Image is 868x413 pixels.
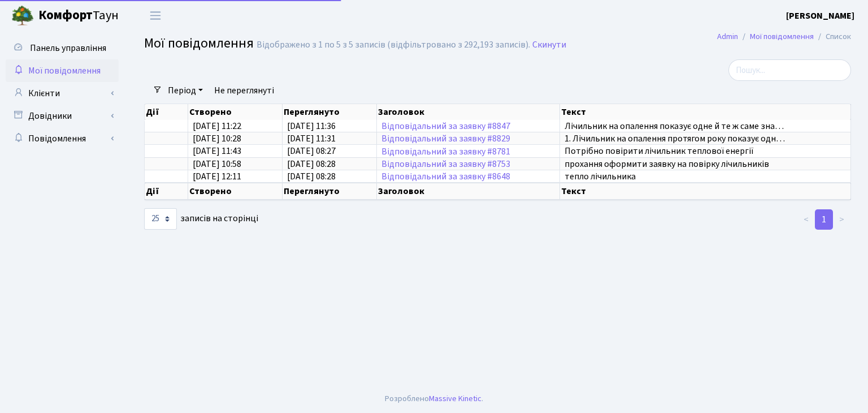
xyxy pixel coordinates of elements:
a: Відповідальний за заявку #8847 [381,120,510,132]
div: Розроблено . [385,393,483,405]
th: Заголовок [377,183,560,200]
span: [DATE] 08:28 [287,158,336,170]
a: Admin [717,31,738,42]
span: Мої повідомлення [144,33,254,53]
a: Мої повідомлення [6,59,119,82]
a: Повідомлення [6,127,119,150]
span: Таун [38,6,119,25]
th: Створено [188,183,283,200]
th: Текст [560,104,851,120]
span: Панель управління [30,42,106,54]
b: Комфорт [38,6,93,24]
a: Відповідальний за заявку #8753 [381,158,510,170]
span: [DATE] 10:28 [193,132,241,145]
th: Переглянуто [283,183,377,200]
input: Пошук... [728,59,851,81]
span: [DATE] 11:36 [287,120,336,132]
th: Переглянуто [283,104,377,120]
span: Лічильник на опалення показує одне й те ж саме зна… [565,120,784,132]
a: [PERSON_NAME] [786,9,854,23]
select: записів на сторінці [144,208,177,230]
img: logo.png [11,5,34,27]
label: записів на сторінці [144,208,258,230]
span: [DATE] 08:28 [287,170,336,183]
nav: breadcrumb [700,25,868,49]
span: [DATE] 12:11 [193,170,241,183]
th: Дії [145,183,188,200]
a: Відповідальний за заявку #8648 [381,170,510,183]
th: Створено [188,104,283,120]
span: 1. Лічильник на опалення протягом року показує одн… [565,132,785,145]
th: Дії [145,104,188,120]
a: Панель управління [6,37,119,59]
span: тепло лічильника [565,170,636,183]
a: Massive Kinetic [429,393,481,405]
button: Переключити навігацію [141,6,170,25]
th: Заголовок [377,104,560,120]
a: Клієнти [6,82,119,105]
li: Список [814,31,851,43]
span: [DATE] 08:27 [287,145,336,158]
a: Скинути [532,40,566,50]
th: Текст [560,183,851,200]
span: [DATE] 10:58 [193,158,241,170]
a: Відповідальний за заявку #8829 [381,132,510,145]
div: Відображено з 1 по 5 з 5 записів (відфільтровано з 292,193 записів). [257,40,530,50]
a: Довідники [6,105,119,127]
a: 1 [815,209,833,230]
span: [DATE] 11:43 [193,145,241,158]
a: Відповідальний за заявку #8781 [381,145,510,158]
b: [PERSON_NAME] [786,10,854,22]
a: Період [163,81,207,100]
span: [DATE] 11:22 [193,120,241,132]
a: Не переглянуті [210,81,279,100]
span: [DATE] 11:31 [287,132,336,145]
span: Мої повідомлення [28,64,101,77]
span: прохання оформити заявку на повірку лічильників [565,158,769,170]
span: Потрібно повірити лічильник теплової енергії [565,145,754,158]
a: Мої повідомлення [750,31,814,42]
